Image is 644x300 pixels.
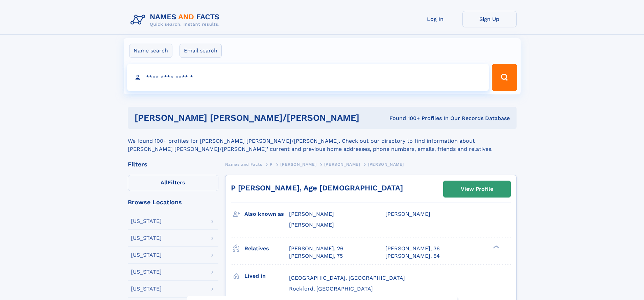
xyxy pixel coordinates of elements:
[131,286,162,292] div: [US_STATE]
[408,11,462,27] a: Log In
[180,44,222,58] label: Email search
[161,179,168,186] span: All
[270,160,273,168] a: P
[492,245,500,249] div: ❯
[289,285,373,292] span: Rockford, [GEOGRAPHIC_DATA]
[135,114,375,122] h1: [PERSON_NAME] [PERSON_NAME]/[PERSON_NAME]
[289,275,405,281] span: [GEOGRAPHIC_DATA], [GEOGRAPHIC_DATA]
[444,181,510,197] a: View Profile
[324,160,360,168] a: [PERSON_NAME]
[385,245,440,252] a: [PERSON_NAME], 36
[131,269,162,275] div: [US_STATE]
[324,162,360,167] span: [PERSON_NAME]
[368,162,404,167] span: [PERSON_NAME]
[131,235,162,241] div: [US_STATE]
[492,64,517,91] button: Search Button
[244,208,289,220] h3: Also known as
[231,184,403,192] a: P [PERSON_NAME], Age [DEMOGRAPHIC_DATA]
[225,160,262,168] a: Names and Facts
[461,181,493,197] div: View Profile
[374,115,510,122] div: Found 100+ Profiles In Our Records Database
[462,11,517,27] a: Sign Up
[385,252,440,260] a: [PERSON_NAME], 54
[244,243,289,254] h3: Relatives
[270,162,273,167] span: P
[280,162,316,167] span: [PERSON_NAME]
[131,218,162,224] div: [US_STATE]
[244,270,289,282] h3: Lived in
[128,161,218,167] div: Filters
[289,211,334,217] span: [PERSON_NAME]
[385,211,430,217] span: [PERSON_NAME]
[128,129,517,153] div: We found 100+ profiles for [PERSON_NAME] [PERSON_NAME]/[PERSON_NAME]. Check out our directory to ...
[128,11,225,29] img: Logo Names and Facts
[289,245,343,252] a: [PERSON_NAME], 26
[127,64,489,91] input: search input
[129,44,172,58] label: Name search
[128,175,218,191] label: Filters
[289,222,334,228] span: [PERSON_NAME]
[289,252,343,260] a: [PERSON_NAME], 75
[280,160,316,168] a: [PERSON_NAME]
[131,252,162,258] div: [US_STATE]
[128,199,218,205] div: Browse Locations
